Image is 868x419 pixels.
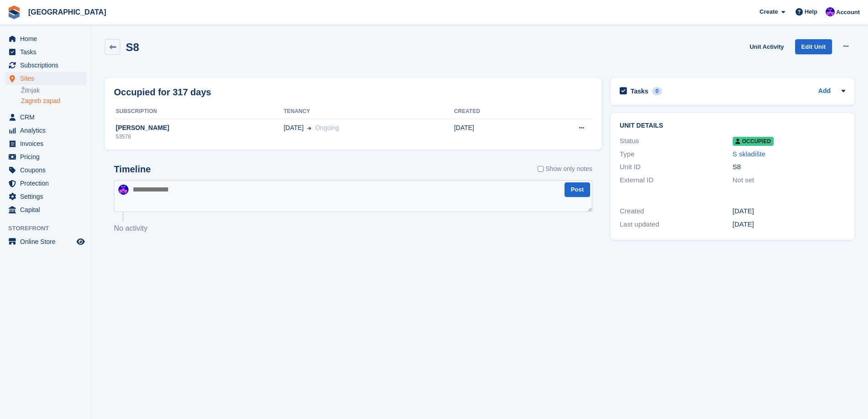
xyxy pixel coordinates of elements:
a: Unit Activity [746,39,787,54]
div: Created [620,206,732,217]
a: menu [5,190,86,203]
span: Invoices [20,137,75,150]
h2: Unit details [620,122,845,129]
span: CRM [20,111,75,124]
a: menu [5,164,86,176]
th: Tenancy [283,104,454,119]
div: Not set [733,175,845,186]
h2: S8 [126,41,139,53]
div: External ID [620,175,732,186]
a: menu [5,203,86,216]
span: Analytics [20,124,75,137]
label: Show only notes [538,164,592,174]
a: menu [5,111,86,124]
a: menu [5,177,86,190]
a: menu [5,72,86,85]
th: Created [454,104,534,119]
img: Ivan Gačić [118,185,128,195]
a: [GEOGRAPHIC_DATA] [25,5,110,20]
h2: Tasks [631,87,648,95]
input: Show only notes [538,164,544,174]
span: Capital [20,203,75,216]
span: Occupied [733,137,774,146]
p: No activity [114,223,592,234]
div: Last updated [620,219,732,230]
div: Type [620,149,732,160]
div: [PERSON_NAME] [114,123,283,133]
a: Preview store [75,236,86,247]
span: Home [20,32,75,45]
div: [DATE] [733,219,845,230]
a: menu [5,124,86,137]
span: Create [760,7,778,16]
a: menu [5,32,86,45]
a: Zagreb zapad [21,97,86,105]
span: [DATE] [283,123,303,133]
span: Ongoing [315,124,339,131]
span: Pricing [20,150,75,163]
div: 53576 [114,133,283,141]
a: menu [5,150,86,163]
span: Tasks [20,46,75,58]
a: menu [5,46,86,58]
span: Account [836,8,860,17]
td: [DATE] [454,119,534,146]
div: [DATE] [733,206,845,217]
a: S skladište [733,150,766,158]
h2: Occupied for 317 days [114,85,211,99]
span: Coupons [20,164,75,176]
a: menu [5,235,86,248]
span: Help [805,7,817,16]
span: Online Store [20,235,75,248]
a: Edit Unit [795,39,832,54]
h2: Timeline [114,164,151,175]
img: stora-icon-8386f47178a22dfd0bd8f6a31ec36ba5ce8667c1dd55bd0f319d3a0aa187defe.svg [7,5,21,19]
img: Ivan Gačić [826,7,835,16]
div: S8 [733,162,845,172]
span: Sites [20,72,75,85]
span: Storefront [8,224,91,233]
div: Status [620,136,732,146]
a: menu [5,59,86,72]
a: Add [818,86,831,97]
span: Settings [20,190,75,203]
a: menu [5,137,86,150]
div: Unit ID [620,162,732,172]
span: Subscriptions [20,59,75,72]
span: Protection [20,177,75,190]
div: 0 [652,87,663,95]
button: Post [565,182,590,197]
th: Subscription [114,104,283,119]
a: Žitnjak [21,86,86,95]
